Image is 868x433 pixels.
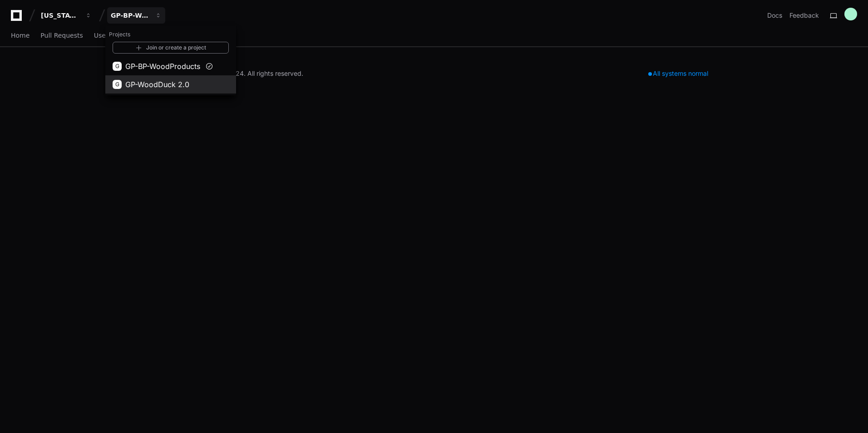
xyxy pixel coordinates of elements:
div: G [113,62,122,71]
a: Docs [767,11,782,20]
div: [US_STATE] Pacific [41,11,80,20]
span: Pull Requests [40,33,83,38]
button: GP-BP-WoodProducts [107,7,165,24]
div: © 2024. All rights reserved. [220,69,303,78]
div: [US_STATE] Pacific [105,25,236,95]
a: Pull Requests [40,25,83,46]
h1: Projects [105,27,236,42]
span: Home [11,33,30,38]
span: GP-BP-WoodProducts [125,61,200,72]
div: All systems normal [643,67,714,80]
div: GP-BP-WoodProducts [111,11,150,20]
div: G [113,80,122,89]
a: Home [11,25,30,46]
a: Join or create a project [113,42,229,54]
span: GP-WoodDuck 2.0 [125,79,189,90]
button: [US_STATE] Pacific [37,7,95,24]
a: Users [94,25,112,46]
button: Feedback [789,11,819,20]
span: Users [94,33,112,38]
